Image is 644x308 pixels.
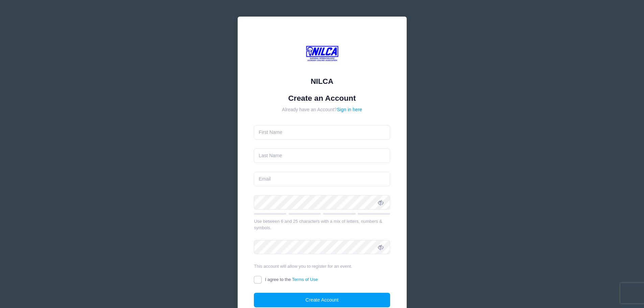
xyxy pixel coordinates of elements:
a: Terms of Use [292,277,318,282]
keeper-lock: Open Keeper Popup [378,128,386,137]
span: I agree to the [265,277,318,282]
div: Use between 6 and 25 characters with a mix of letters, numbers & symbols. [254,218,390,231]
button: Create Account [254,293,390,307]
div: NILCA [254,76,390,87]
div: This account will allow you to register for an event. [254,263,390,270]
input: I agree to theTerms of Use [254,276,262,284]
div: Already have an Account? [254,106,390,113]
input: First Name [254,125,390,140]
input: Last Name [254,148,390,163]
input: Email [254,172,390,186]
img: NILCA [302,33,342,74]
h1: Create an Account [254,94,390,103]
a: Sign in here [337,107,362,112]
